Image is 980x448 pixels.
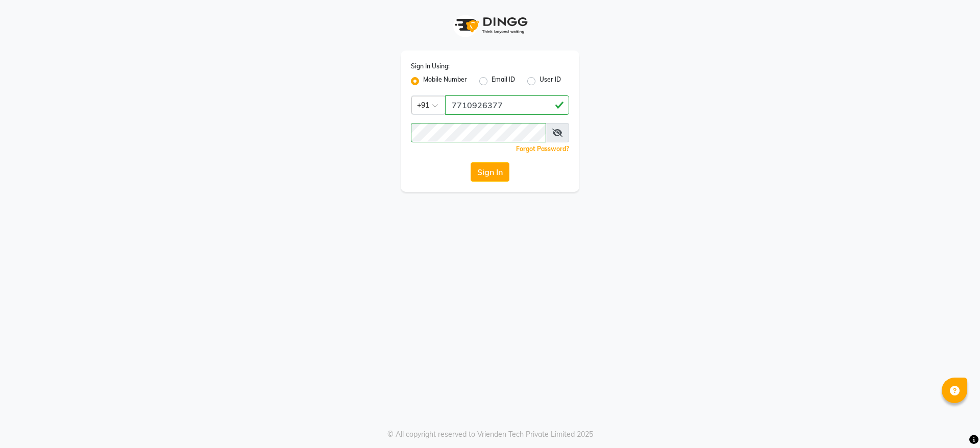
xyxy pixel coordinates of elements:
button: Sign In [471,162,509,182]
input: Username [411,123,546,142]
label: Mobile Number [423,75,467,87]
label: User ID [540,75,561,87]
label: Email ID [492,75,515,87]
label: Sign In Using: [411,62,450,71]
input: Username [445,95,569,115]
img: logo1.svg [449,10,531,40]
a: Forgot Password? [516,145,569,153]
